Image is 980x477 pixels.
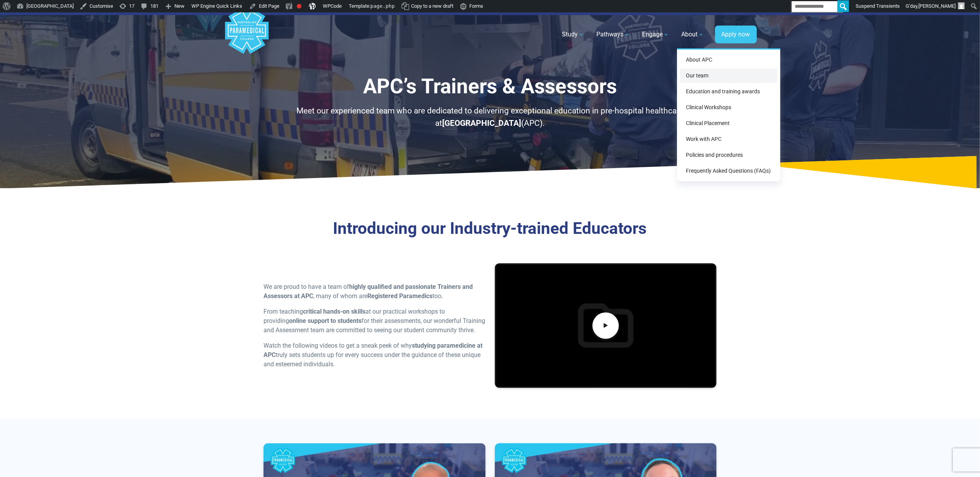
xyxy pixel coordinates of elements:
a: Frequently Asked Questions (FAQs) [680,164,777,178]
a: About APC [680,53,777,67]
strong: studying paramedicine at APC [264,342,482,359]
div: About [677,48,780,181]
a: Australian Paramedical College [224,15,270,54]
p: Watch the following videos to get a sneak peek of why truly sets students up for every success un... [264,341,486,369]
a: Pathways [592,24,635,45]
a: Our team [680,69,777,83]
p: Meet our experienced team who are dedicated to delivering exceptional education in pre-hospital h... [264,105,717,129]
a: Engage [638,24,674,45]
strong: Registered Paramedics [367,292,432,300]
h1: APC’s Trainers & Assessors [264,74,717,99]
p: From teaching at our practical workshops to providing for their assessments, our wonderful Traini... [264,307,486,335]
strong: highly qualified and passionate Trainers and Assessors at APC [264,283,473,300]
a: Apply now [715,26,757,43]
strong: critical hands-on skills [303,308,365,315]
p: We are proud to have a team of , many of whom are too. [264,282,486,301]
a: About [677,24,709,45]
a: Work with APC [680,132,777,146]
strong: online support to students [289,317,362,324]
a: Study [558,24,589,45]
strong: [GEOGRAPHIC_DATA] [442,118,521,128]
h3: Introducing our Industry-trained Educators [264,219,717,238]
a: Clinical Placement [680,116,777,130]
a: Education and training awards [680,84,777,99]
a: Clinical Workshops [680,100,777,115]
a: Policies and procedures [680,148,777,162]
